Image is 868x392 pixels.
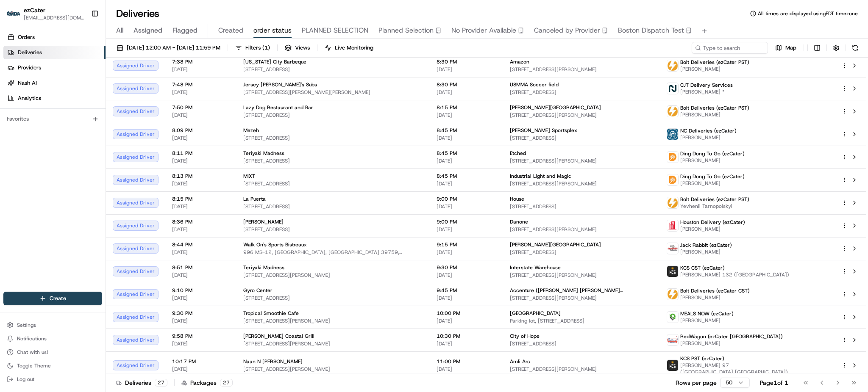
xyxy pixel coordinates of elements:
img: kcs-delivery.png [667,266,678,277]
span: KCS PST (ezCater) [680,355,724,362]
span: Jack Rabbit (ezCater) [680,242,732,248]
span: [PERSON_NAME] [680,340,783,347]
span: [STREET_ADDRESS] [510,203,653,210]
button: Notifications [3,333,102,345]
span: [DATE] [437,203,496,210]
button: Filters(1) [231,42,274,54]
span: [PERSON_NAME] [680,317,734,324]
span: [DATE] [172,366,230,373]
span: [EMAIL_ADDRESS][DOMAIN_NAME] [24,14,84,21]
span: Map [785,44,796,52]
span: Filters [245,44,270,52]
span: [DATE] [437,317,496,324]
span: KCS CST (ezCater) [680,265,725,271]
span: USMMA Soccer field [510,81,559,88]
button: Views [281,42,314,54]
img: bolt_logo.png [667,60,678,71]
img: houstondeliveryservices_logo.png [667,220,678,231]
span: MEALS NOW (ezCater) [680,310,734,317]
span: [DATE] [172,295,230,301]
span: [STREET_ADDRESS] [243,295,423,301]
span: City of Hope [510,333,540,340]
span: Yevhenii Tarnopolskyi [680,203,749,210]
img: NCDeliveries.png [667,129,678,140]
span: 8:44 PM [172,241,230,248]
span: [DATE] [172,249,230,256]
span: 8:45 PM [437,150,496,157]
input: Type to search [692,42,768,54]
span: Industrial Light and Magic [510,173,571,179]
span: [PERSON_NAME] [680,180,745,187]
span: [STREET_ADDRESS][PERSON_NAME] [510,157,653,164]
span: 8:45 PM [437,173,496,179]
img: Nash [8,8,25,25]
span: 9:58 PM [172,333,230,340]
span: Notifications [17,335,47,342]
span: ezCater [24,6,45,14]
span: ( 1 ) [262,44,270,52]
span: [DATE] [437,295,496,301]
span: 9:10 PM [172,287,230,294]
span: Toggle Theme [17,362,51,369]
span: 8:11 PM [172,150,230,157]
a: Analytics [3,91,106,105]
span: Ding Dong To Go (ezCater) [680,150,745,157]
a: Deliveries [3,46,106,59]
span: [STREET_ADDRESS] [243,203,423,210]
span: Walk On's Sports Bistreaux [243,241,307,248]
button: ezCaterezCater[EMAIL_ADDRESS][DOMAIN_NAME] [3,3,88,24]
div: 27 [220,379,233,386]
span: 7:48 PM [172,81,230,88]
span: Created [218,25,243,36]
span: [DATE] [172,89,230,96]
span: CJT Delivery Services [680,82,733,88]
span: Teriyaki Madness [243,264,284,271]
span: Settings [17,322,36,329]
img: melas_now_logo.png [667,312,678,323]
img: bolt_logo.png [667,106,678,117]
span: [DATE] [172,340,230,347]
button: [DATE] 12:00 AM - [DATE] 11:59 PM [113,42,224,54]
span: [STREET_ADDRESS][PERSON_NAME] [510,112,653,119]
h1: Deliveries [116,7,159,20]
div: 📗 [8,124,15,130]
input: Clear [22,55,140,63]
button: Start new chat [144,83,154,94]
span: [PERSON_NAME] [680,248,732,255]
span: Accenture ([PERSON_NAME] [PERSON_NAME][GEOGRAPHIC_DATA]) [510,287,653,294]
span: Naan N [PERSON_NAME] [243,358,303,365]
span: No Provider Available [451,25,516,36]
span: [PERSON_NAME] * [680,88,733,95]
span: [PERSON_NAME] [243,218,284,225]
span: 9:15 PM [437,241,496,248]
span: Houston Delivery (ezCater) [680,219,745,226]
span: 10:30 PM [437,333,496,340]
span: Amazon [510,58,529,65]
img: time_to_eat_nevada_logo [667,334,678,345]
span: [PERSON_NAME] [680,66,749,72]
span: Parking lot, [STREET_ADDRESS] [510,317,653,324]
span: [DATE] [437,272,496,279]
span: [DATE] [437,366,496,373]
span: [PERSON_NAME][GEOGRAPHIC_DATA] [510,241,601,248]
span: [STREET_ADDRESS] [243,112,423,119]
span: [DATE] [172,112,230,119]
span: [STREET_ADDRESS] [510,135,653,141]
div: 27 [155,379,167,386]
img: jack_rabbit_logo.png [667,243,678,254]
span: [STREET_ADDRESS][PERSON_NAME] [510,180,653,187]
img: kcs-delivery.png [667,360,678,371]
span: Pylon [84,144,103,150]
span: order status [253,25,292,36]
span: La Puerta [243,196,266,202]
span: Bolt Deliveries (ezCater PST) [680,196,749,203]
img: bolt_logo.png [667,197,678,208]
img: ezCater [7,11,20,17]
span: [STREET_ADDRESS] [243,135,423,141]
a: 💻API Documentation [68,119,139,135]
span: 8:13 PM [172,173,230,179]
span: Bolt Deliveries (ezCater PST) [680,105,749,111]
span: Providers [18,64,41,72]
span: Analytics [18,94,41,102]
span: [DATE] [437,340,496,347]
